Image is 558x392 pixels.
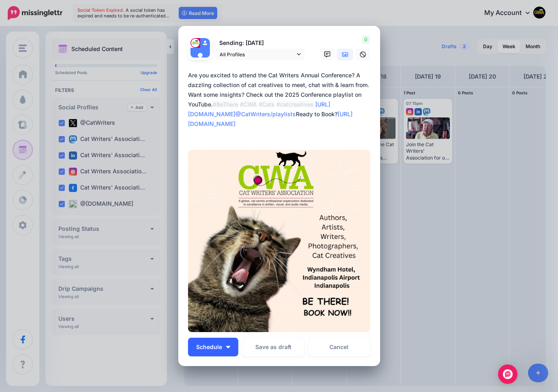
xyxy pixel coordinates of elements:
[200,38,210,48] img: user_default_image.png
[216,38,305,48] p: Sending: [DATE]
[188,338,238,356] button: Schedule
[188,70,374,129] div: Are you excited to attend the Cat Writers Annual Conference? A dazzling collection of cat creativ...
[498,364,517,384] div: Open Intercom Messenger
[242,338,304,356] button: Save as draft
[362,36,370,44] span: 0
[226,346,230,348] img: arrow-down-white.png
[190,38,200,48] img: 45698106_333706100514846_7785613158785220608_n-bsa140427.jpg
[188,150,370,332] img: EPXGFFEM07855BKMDXD5I1ABSP092ZKH.jpg
[216,49,305,60] a: All Profiles
[220,50,295,59] span: All Profiles
[196,344,222,350] span: Schedule
[308,338,370,356] a: Cancel
[190,48,210,67] img: user_default_image.png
